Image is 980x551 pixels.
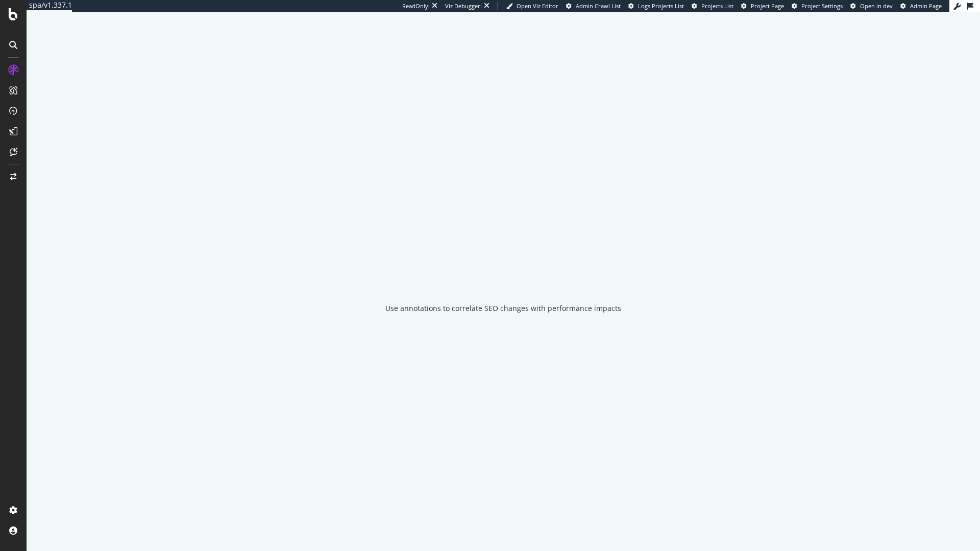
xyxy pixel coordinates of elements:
a: Admin Page [900,2,942,10]
a: Projects List [692,2,733,10]
div: ReadOnly: [402,2,430,10]
span: Project Settings [801,2,843,10]
span: Admin Page [910,2,942,10]
div: Viz Debugger: [445,2,482,10]
span: Projects List [701,2,733,10]
div: Use annotations to correlate SEO changes with performance impacts [385,303,621,314]
a: Open in dev [850,2,893,10]
a: Open Viz Editor [506,2,558,10]
span: Logs Projects List [638,2,684,10]
a: Logs Projects List [628,2,684,10]
span: Admin Crawl List [576,2,621,10]
a: Project Settings [792,2,843,10]
a: Project Page [741,2,784,10]
span: Open Viz Editor [517,2,558,10]
a: Admin Crawl List [566,2,621,10]
span: Project Page [751,2,784,10]
span: Open in dev [860,2,893,10]
div: animation [467,250,540,287]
